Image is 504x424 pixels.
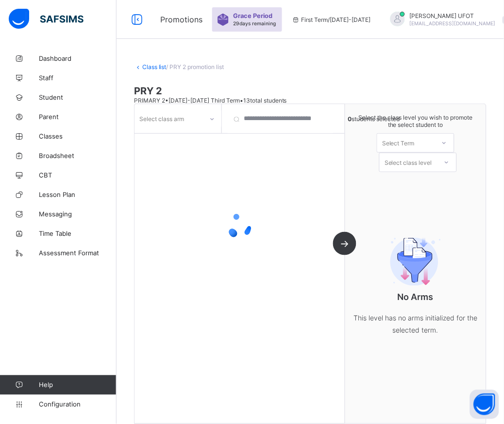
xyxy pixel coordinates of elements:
span: Dashboard [39,54,117,62]
button: Open asap [470,390,499,419]
img: filter.9c15f445b04ce8b7d5281b41737f44c2.svg [379,237,452,286]
span: Parent [39,113,117,121]
b: 0 [348,115,352,123]
div: Select class arm [139,109,184,128]
span: [PERSON_NAME] UFOT [410,12,496,19]
div: Select class level [385,153,432,172]
p: This level has no arms initialized for the selected term. [345,312,486,336]
span: Student [39,93,117,101]
span: CBT [39,171,117,179]
span: Help [39,381,116,389]
span: Assessment Format [39,249,117,257]
img: safsims [9,9,84,29]
span: Configuration [39,401,116,408]
span: Promotions [160,15,202,24]
div: Select Term [382,133,415,153]
span: / PRY 2 promotion list [167,63,224,71]
div: No Arms [345,216,486,356]
span: Staff [39,74,117,82]
span: Classes [39,132,117,140]
p: No Arms [345,292,486,302]
span: Grace Period [233,12,272,19]
span: Time Table [39,230,117,237]
span: Lesson Plan [39,191,117,198]
span: Broadsheet [39,152,117,159]
span: students selected [348,115,400,123]
span: [EMAIL_ADDRESS][DOMAIN_NAME] [410,20,496,26]
span: Messaging [39,210,117,218]
span: Select the class level you wish to promote the select student to [355,114,476,128]
a: Class list [142,63,167,71]
span: PRIMARY 2 • [DATE]-[DATE] Third Term • 13 total students [134,97,287,104]
span: session/term information [292,16,371,23]
span: PRY 2 [134,85,487,97]
span: 29 days remaining [233,20,276,26]
img: sticker-purple.71386a28dfed39d6af7621340158ba97.svg [217,14,229,26]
